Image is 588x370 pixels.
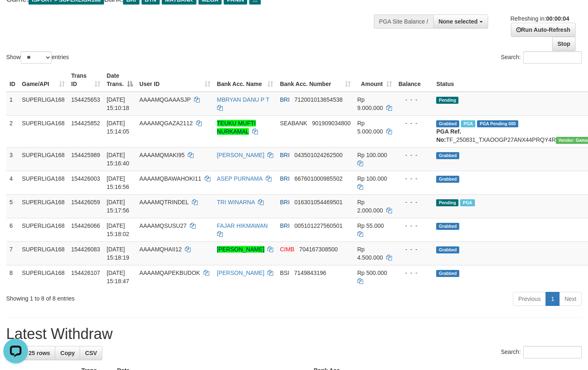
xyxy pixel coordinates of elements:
[19,115,68,147] td: SUPERLIGA168
[107,246,130,261] span: [DATE] 15:18:19
[55,346,80,360] a: Copy
[399,269,430,277] div: - - -
[436,128,461,143] b: PGA Ref. No:
[436,270,459,277] span: Grabbed
[510,15,569,22] span: Refreshing in:
[136,68,214,92] th: User ID: activate to sort column ascending
[6,241,19,265] td: 7
[294,222,342,229] span: Copy 005101227560501 to clipboard
[71,222,100,229] span: 154426066
[71,199,100,205] span: 154426059
[107,199,130,214] span: [DATE] 15:17:56
[357,175,387,182] span: Rp 100.000
[312,120,350,127] span: Copy 901909034800 to clipboard
[19,68,68,92] th: Game/API: activate to sort column ascending
[71,152,100,158] span: 154425989
[6,147,19,171] td: 3
[6,51,69,64] label: Show entries
[217,120,256,135] a: TEUKU MUFTI NURKAMAL
[6,92,19,116] td: 1
[80,346,102,360] a: CSV
[399,95,430,104] div: - - -
[523,346,582,358] input: Search:
[280,96,289,103] span: BRI
[276,68,354,92] th: Bank Acc. Number: activate to sort column ascending
[546,15,569,22] strong: 00:00:04
[436,97,458,104] span: Pending
[139,222,187,229] span: AAAAMQSUSU27
[357,152,387,158] span: Rp 100.000
[139,152,185,158] span: AAAAMQMAKI95
[217,199,255,205] a: TRI WINARNA
[107,270,130,284] span: [DATE] 15:18:47
[19,265,68,289] td: SUPERLIGA168
[217,222,268,229] a: FAJAR HIKMAWAN
[6,291,239,303] div: Showing 1 to 8 of 8 entries
[217,96,269,103] a: MBRYAN DANU P T
[513,292,546,306] a: Previous
[436,246,459,253] span: Grabbed
[217,152,264,158] a: [PERSON_NAME]
[357,199,383,214] span: Rp 2.000.000
[71,246,100,253] span: 154426083
[107,222,130,237] span: [DATE] 15:18:02
[523,51,582,64] input: Search:
[19,147,68,171] td: SUPERLIGA168
[60,350,75,356] span: Copy
[19,92,68,116] td: SUPERLIGA168
[280,175,289,182] span: BRI
[357,222,384,229] span: Rp 55.000
[280,222,289,229] span: BRI
[280,270,289,276] span: BSI
[6,218,19,241] td: 6
[68,68,104,92] th: Trans ID: activate to sort column ascending
[139,96,191,103] span: AAAAMQGAAASJP
[299,246,338,253] span: Copy 704167308500 to clipboard
[436,120,459,127] span: Grabbed
[294,175,342,182] span: Copy 667601000985502 to clipboard
[217,175,262,182] a: ASEP PURNAMA
[107,175,130,190] span: [DATE] 15:16:56
[294,270,326,276] span: Copy 7149843196 to clipboard
[107,96,130,111] span: [DATE] 15:10:18
[71,120,100,127] span: 154425852
[357,96,383,111] span: Rp 9.000.000
[357,270,387,276] span: Rp 500.000
[511,23,576,37] a: Run Auto-Refresh
[217,246,264,253] a: [PERSON_NAME]
[357,120,383,135] span: Rp 5.000.000
[436,223,459,230] span: Grabbed
[71,96,100,103] span: 154425653
[294,152,342,158] span: Copy 043501024262500 to clipboard
[280,246,294,253] span: CIMB
[19,218,68,241] td: SUPERLIGA168
[395,68,433,92] th: Balance
[139,199,189,205] span: AAAAMQTRINDEL
[139,120,193,127] span: AAAAMQGAZA2112
[357,246,383,261] span: Rp 4.500.000
[501,51,582,64] label: Search:
[3,3,28,28] button: Open LiveChat chat widget
[19,194,68,218] td: SUPERLIGA168
[477,120,518,127] span: PGA Pending
[107,120,130,135] span: [DATE] 15:14:05
[6,265,19,289] td: 8
[436,152,459,159] span: Grabbed
[6,68,19,92] th: ID
[294,96,342,103] span: Copy 712001013654538 to clipboard
[501,346,582,358] label: Search:
[71,175,100,182] span: 154426003
[139,270,200,276] span: AAAAMQAPEKBUDOK
[294,199,342,205] span: Copy 016301054469501 to clipboard
[399,174,430,183] div: - - -
[559,292,582,306] a: Next
[280,199,289,205] span: BRI
[280,120,307,127] span: SEABANK
[6,115,19,147] td: 2
[139,175,201,182] span: AAAAMQBAWAHOKI11
[354,68,395,92] th: Amount: activate to sort column ascending
[545,292,560,306] a: 1
[71,270,100,276] span: 154426107
[21,51,52,64] select: Showentries
[6,171,19,194] td: 4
